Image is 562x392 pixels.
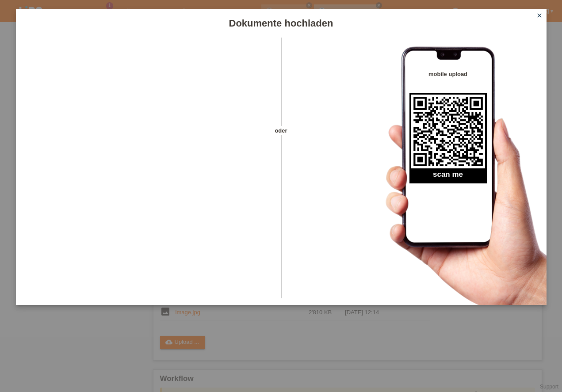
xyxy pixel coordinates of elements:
h1: Dokumente hochladen [16,18,547,29]
span: oder [266,126,297,135]
h4: mobile upload [409,71,487,77]
iframe: Upload [29,60,266,281]
i: close [536,12,543,19]
a: close [534,11,545,21]
h2: scan me [409,170,487,183]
